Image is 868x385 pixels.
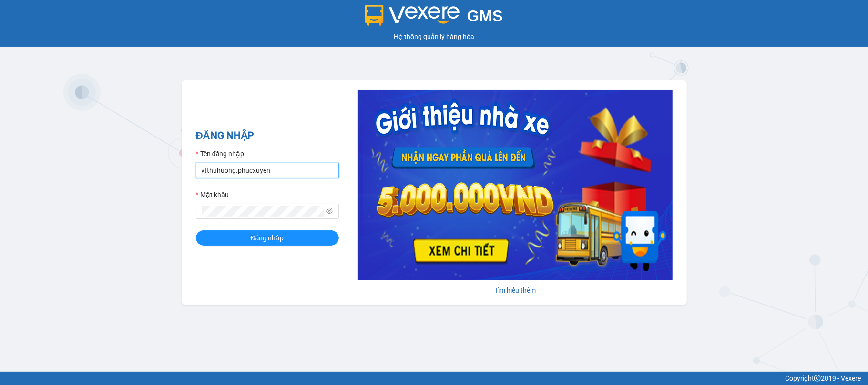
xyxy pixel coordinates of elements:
span: eye-invisible [326,208,333,215]
input: Tên đăng nhập [196,163,339,178]
h2: ĐĂNG NHẬP [196,128,339,144]
div: Copyright 2019 - Vexere [7,373,861,384]
img: banner-0 [358,90,673,280]
a: GMS [365,14,503,22]
div: Tìm hiểu thêm [358,285,673,296]
label: Mật khẩu [196,189,229,200]
button: Đăng nhập [196,230,339,246]
span: Đăng nhập [251,233,284,243]
input: Mật khẩu [202,206,324,217]
span: copyright [814,375,821,382]
label: Tên đăng nhập [196,148,245,159]
span: GMS [467,7,503,25]
div: Hệ thống quản lý hàng hóa [2,31,866,42]
img: logo 2 [365,5,460,26]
